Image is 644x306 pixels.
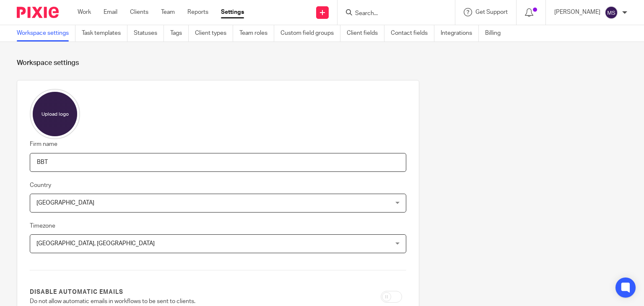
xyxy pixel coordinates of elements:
[239,25,274,41] a: Team roles
[134,25,164,41] a: Statuses
[391,25,434,41] a: Contact fields
[354,10,430,18] input: Search
[347,25,384,41] a: Client fields
[161,8,175,16] a: Team
[441,25,479,41] a: Integrations
[280,25,340,41] a: Custom field groups
[30,153,406,172] input: Name of your firm
[36,200,94,206] span: [GEOGRAPHIC_DATA]
[30,181,51,189] label: Country
[17,25,75,41] a: Workspace settings
[30,222,55,230] label: Timezone
[187,8,208,16] a: Reports
[30,140,57,148] label: Firm name
[30,288,123,296] label: Disable automatic emails
[605,6,618,19] img: svg%3E
[195,25,233,41] a: Client types
[475,9,508,15] span: Get Support
[82,25,127,41] a: Task templates
[78,8,91,16] a: Work
[17,7,59,18] img: Pixie
[221,8,244,16] a: Settings
[130,8,148,16] a: Clients
[17,59,627,67] h1: Workspace settings
[30,297,276,306] p: Do not allow automatic emails in workflows to be sent to clients.
[170,25,189,41] a: Tags
[485,25,507,41] a: Billing
[104,8,117,16] a: Email
[36,241,155,246] span: [GEOGRAPHIC_DATA], [GEOGRAPHIC_DATA]
[554,8,600,16] p: [PERSON_NAME]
